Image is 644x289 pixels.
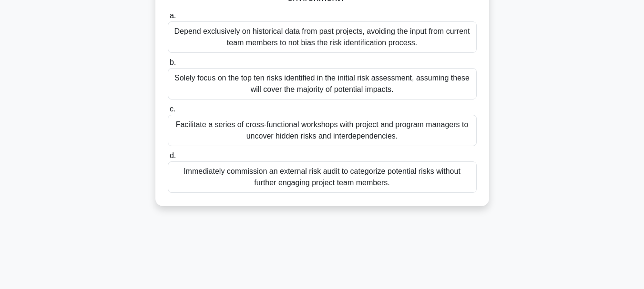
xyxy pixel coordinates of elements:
div: Facilitate a series of cross-functional workshops with project and program managers to uncover hi... [168,115,477,146]
span: b. [170,58,176,66]
div: Solely focus on the top ten risks identified in the initial risk assessment, assuming these will ... [168,68,477,100]
div: Depend exclusively on historical data from past projects, avoiding the input from current team me... [168,21,477,53]
span: a. [170,11,176,20]
span: d. [170,151,176,159]
div: Immediately commission an external risk audit to categorize potential risks without further engag... [168,161,477,193]
span: c. [170,105,175,113]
